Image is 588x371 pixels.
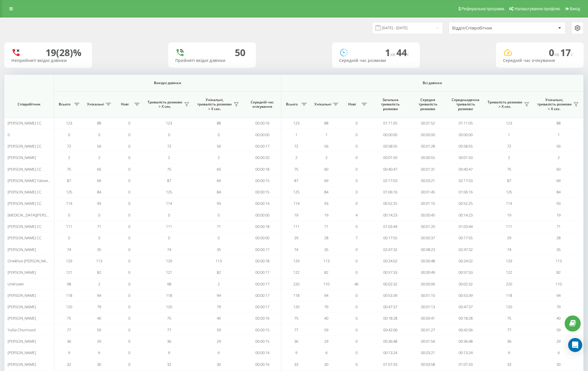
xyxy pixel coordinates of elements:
[447,255,484,267] td: 00:24:02
[8,189,41,195] span: [PERSON_NAME] CC
[217,167,221,172] span: 60
[98,132,100,137] span: 0
[447,117,484,129] td: 01:11:05
[549,46,560,59] span: 0
[218,132,220,137] span: 0
[8,120,41,126] span: [PERSON_NAME] CC
[294,167,298,172] span: 75
[396,46,409,59] span: 44
[128,201,130,206] span: 0
[97,247,101,252] span: 35
[447,313,484,324] td: 00:18:28
[568,338,582,352] div: Open Intercom Messenger
[506,120,512,126] span: 123
[506,258,512,263] span: 129
[244,163,281,175] td: 00:00:18
[506,201,512,206] span: 114
[324,304,328,309] span: 79
[46,47,81,58] div: 19 (28)%
[299,81,566,85] span: Всі дзвінки
[409,232,447,244] td: 00:00:37
[294,247,298,252] span: 74
[325,132,327,137] span: 1
[372,198,409,209] td: 00:52:25
[284,102,300,107] span: Всього
[506,270,512,275] span: 122
[409,290,447,301] td: 00:01:10
[556,270,561,275] span: 82
[244,290,281,301] td: 00:00:17
[324,224,328,229] span: 71
[218,235,220,240] span: 0
[372,186,409,198] td: 01:06:16
[117,102,133,107] span: Нові
[324,189,328,195] span: 84
[244,129,281,140] td: 00:00:00
[324,120,328,126] span: 88
[235,47,245,58] div: 50
[506,281,512,287] span: 220
[344,102,360,107] span: Нові
[506,293,512,298] span: 118
[323,281,329,287] span: 110
[8,304,36,309] span: [PERSON_NAME]
[372,244,409,255] td: 02:47:32
[447,129,484,140] td: 00:00:00
[217,224,221,229] span: 71
[128,167,130,172] span: 0
[355,270,358,275] span: 0
[128,235,130,240] span: 0
[167,315,171,321] span: 75
[244,301,281,313] td: 00:00:17
[558,132,560,137] span: 1
[128,120,130,126] span: 0
[167,247,171,252] span: 74
[556,281,562,287] span: 110
[67,247,71,252] span: 74
[409,301,447,313] td: 00:01:13
[447,232,484,244] td: 00:17:55
[503,58,577,63] div: Середній час очікування
[355,258,358,263] span: 0
[244,278,281,289] td: 00:00:17
[8,178,60,183] span: [PERSON_NAME] Yalovenko CC
[447,152,484,163] td: 00:01:50
[128,189,130,195] span: 0
[554,51,560,58] span: хв
[218,281,220,287] span: 2
[372,175,409,186] td: 02:17:03
[506,189,512,195] span: 125
[324,235,328,240] span: 28
[128,224,130,229] span: 0
[556,293,561,298] span: 94
[217,270,221,275] span: 82
[293,224,299,229] span: 111
[372,313,409,324] td: 00:18:28
[372,117,409,129] td: 01:11:05
[128,132,130,137] span: 0
[248,100,276,109] span: Середній час очікування
[87,102,104,107] span: Унікальні
[66,120,72,126] span: 123
[339,58,413,63] div: Середній час розмови
[507,212,511,218] span: 19
[355,201,358,206] span: 0
[166,189,172,195] span: 125
[447,209,484,221] td: 00:14:23
[507,247,511,252] span: 74
[355,178,358,183] span: 0
[447,244,484,255] td: 02:47:32
[217,201,221,206] span: 93
[506,304,512,309] span: 120
[324,247,328,252] span: 35
[447,163,484,175] td: 00:40:47
[8,224,41,229] span: [PERSON_NAME] CC
[8,281,24,287] span: Unknown
[372,141,409,152] td: 00:58:55
[409,267,447,278] td: 00:00:49
[293,270,299,275] span: 122
[97,143,101,149] span: 56
[314,102,331,107] span: Унікальні
[293,281,299,287] span: 220
[166,258,172,263] span: 129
